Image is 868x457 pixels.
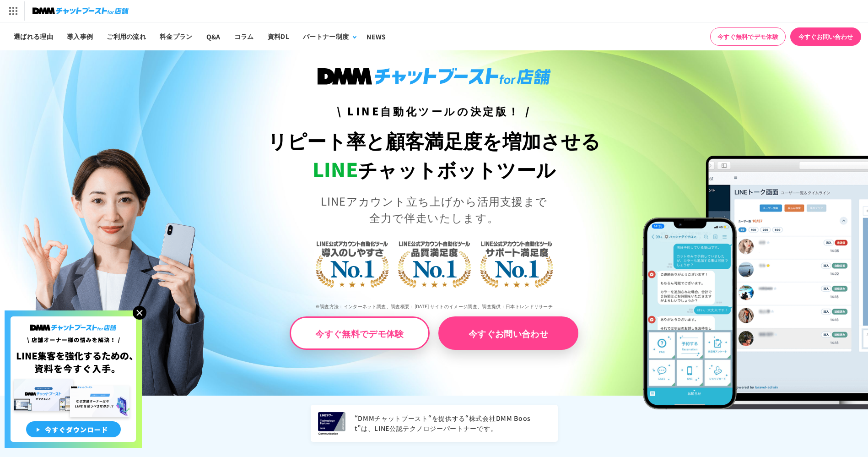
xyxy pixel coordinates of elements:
[7,22,60,50] a: 選ばれる理由
[100,22,153,50] a: ご利用の流れ
[360,22,393,50] a: NEWS
[286,205,583,320] img: LINE公式アカウント自動化ツール導入のしやすさNo.1｜LINE公式アカウント自動化ツール品質満足度No.1｜LINE公式アカウント自動化ツールサポート満足度No.1
[355,413,550,434] p: “DMMチャットブースト“を提供する“株式会社DMM Boost”は、LINE公認テクノロジーパートナーです。
[199,22,227,50] a: Q&A
[60,22,100,50] a: 導入事例
[1,1,24,21] img: サービス
[290,316,430,350] a: 今すぐ無料でデモ体験
[217,103,651,119] h3: \ LINE自動化ツールの決定版！ /
[227,22,261,50] a: コラム
[217,296,651,316] p: ※調査方法：インターネット調査、調査概要：[DATE] サイトのイメージ調査、調査提供：日本トレンドリサーチ
[5,310,142,448] img: 店舗オーナー様の悩みを解決!LINE集客を狂化するための資料を今すぐ入手!
[153,22,199,50] a: 料金プラン
[318,412,345,435] img: LINEヤフー Technology Partner 2025
[217,126,651,184] h1: リピート率と顧客満足度を増加させる チャットボットツール
[710,27,786,46] a: 今すぐ無料でデモ体験
[217,193,651,226] p: LINEアカウント立ち上げから活用支援まで 全力で伴走いたします。
[790,27,861,46] a: 今すぐお問い合わせ
[313,155,358,183] span: LINE
[261,22,296,50] a: 資料DL
[303,32,349,41] div: パートナー制度
[32,5,129,17] img: チャットブーストfor店舗
[438,316,578,350] a: 今すぐお問い合わせ
[5,310,142,321] a: 店舗オーナー様の悩みを解決!LINE集客を狂化するための資料を今すぐ入手!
